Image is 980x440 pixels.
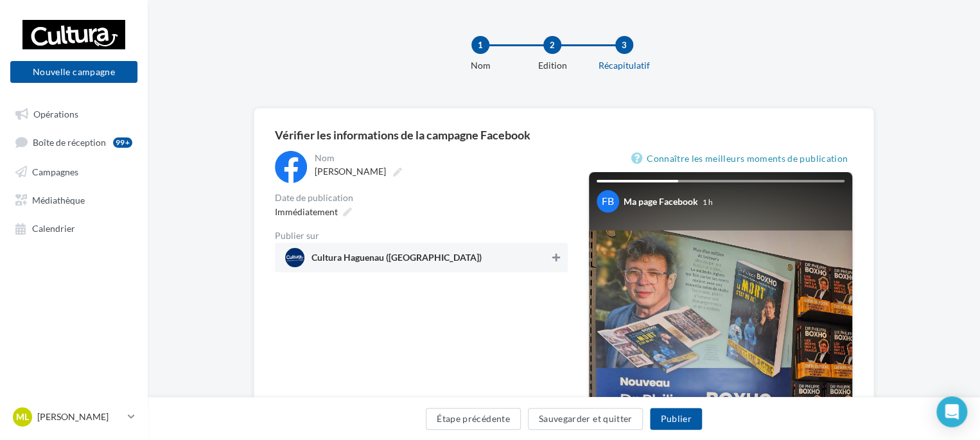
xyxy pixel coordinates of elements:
[10,61,137,83] button: Nouvelle campagne
[275,206,338,217] span: Immédiatement
[8,101,140,125] a: Opérations
[543,36,561,54] div: 2
[8,216,140,239] a: Calendrier
[631,151,853,166] a: Connaître les meilleurs moments de publication
[8,130,140,154] a: Boîte de réception99+
[275,129,853,141] div: Vérifier les informations de la campagne Facebook
[33,108,78,119] span: Opérations
[650,408,701,430] button: Publier
[703,197,713,207] div: 1 h
[8,188,140,211] a: Médiathèque
[113,137,132,148] div: 99+
[275,193,568,202] div: Date de publication
[439,59,521,72] div: Nom
[33,137,106,148] span: Boîte de réception
[583,59,665,72] div: Récapitulatif
[32,194,85,205] span: Médiathèque
[471,36,489,54] div: 1
[311,253,482,267] span: Cultura Haguenau ([GEOGRAPHIC_DATA])
[426,408,521,430] button: Étape précédente
[315,166,386,177] span: [PERSON_NAME]
[8,159,140,182] a: Campagnes
[16,410,29,423] span: ML
[528,408,643,430] button: Sauvegarder et quitter
[936,396,967,427] div: Open Intercom Messenger
[37,410,123,423] p: [PERSON_NAME]
[32,166,78,177] span: Campagnes
[315,154,565,163] div: Nom
[32,223,75,234] span: Calendrier
[511,59,593,72] div: Edition
[275,231,568,240] div: Publier sur
[615,36,633,54] div: 3
[10,405,137,429] a: ML [PERSON_NAME]
[597,190,619,213] div: FB
[624,195,698,208] div: Ma page Facebook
